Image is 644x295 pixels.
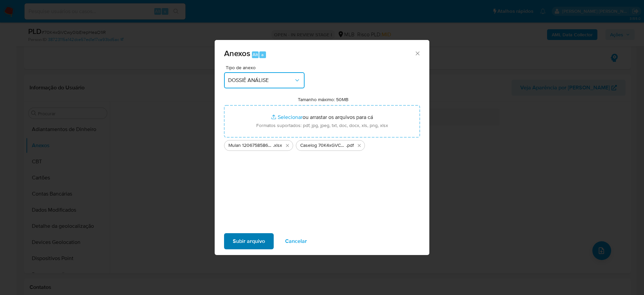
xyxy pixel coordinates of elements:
span: Alt [253,51,258,58]
span: Tipo de anexo [226,65,306,70]
button: Excluir Mulan 1206758586_2025_08_19_08_50_55.xlsx [283,141,291,150]
span: Caselog 70K4xGVCwy0lbErepHeaO1IR_2025_08_19_12_07_59 - CPF 09794878979 - [PERSON_NAME] MASQUIO [P... [300,142,346,149]
span: DOSSIÊ ANÁLISE [228,77,294,84]
button: Excluir Caselog 70K4xGVCwy0lbErepHeaO1IR_2025_08_19_12_07_59 - CPF 09794878979 - NATALIA MASQUIO ... [355,141,363,150]
label: Tamanho máximo: 50MB [298,96,348,102]
span: .xlsx [273,142,282,149]
button: Subir arquivo [224,233,274,249]
button: Fechar [414,50,420,56]
button: Cancelar [276,233,316,249]
span: .pdf [346,142,354,149]
span: Cancelar [285,234,307,249]
span: Mulan 1206758586_2025_08_19_08_50_55 [228,142,273,149]
span: a [261,51,264,58]
ul: Arquivos selecionados [224,137,420,151]
button: DOSSIÊ ANÁLISE [224,72,305,88]
span: Subir arquivo [233,234,265,249]
span: Anexos [224,47,250,59]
